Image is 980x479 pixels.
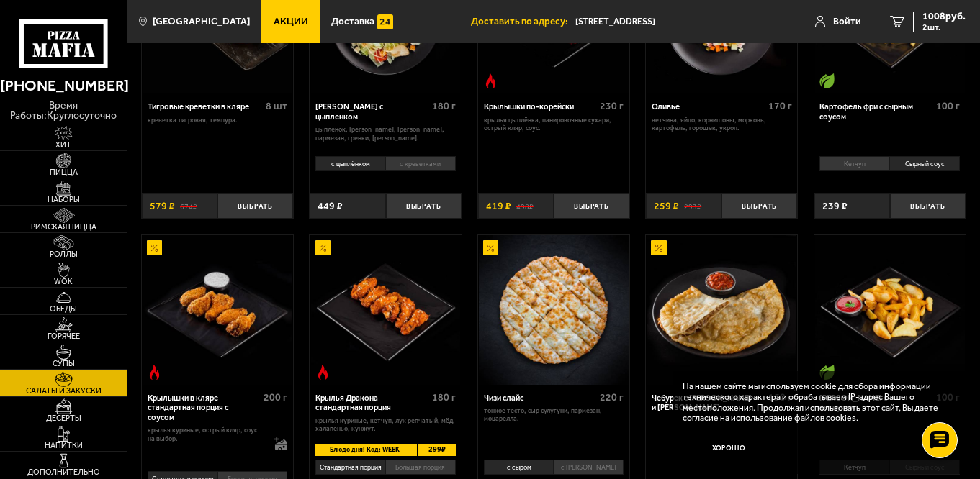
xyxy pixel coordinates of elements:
p: тонкое тесто, сыр сулугуни, пармезан, моцарелла. [484,406,624,423]
span: Акции [274,17,308,27]
li: Кетчуп [819,156,889,171]
div: 0 [814,152,966,186]
img: Акционный [315,240,331,255]
span: Войти [833,17,861,27]
div: Чизи слайс [484,393,597,403]
li: Большая порция [385,460,456,475]
span: 1008 руб. [922,12,966,22]
p: крылья куриные, острый кляр, соус на выбор. [148,426,264,442]
span: 449 ₽ [318,201,343,211]
a: АкционныйОстрое блюдоКрылышки в кляре стандартная порция c соусом [142,235,293,385]
p: крылья цыплёнка, панировочные сухари, острый кляр, соус. [484,116,624,132]
img: Чебурек с мясом и соусом аррива [647,235,796,385]
img: Острое блюдо [315,365,331,380]
p: цыпленок, [PERSON_NAME], [PERSON_NAME], пармезан, гренки, [PERSON_NAME]. [315,125,456,142]
a: Вегетарианское блюдоКартофель айдахо с кетчупом [814,235,966,385]
span: 220 г [600,391,624,403]
a: АкционныйОстрое блюдоКрылья Дракона стандартная порция [310,235,461,385]
button: Выбрать [721,193,797,219]
div: Крылышки в кляре стандартная порция c соусом [148,393,261,423]
span: 200 г [264,391,287,403]
span: 299 ₽ [417,444,455,457]
p: креветка тигровая, темпура. [148,116,288,124]
div: Оливье [652,102,765,112]
button: Выбрать [217,193,293,219]
p: крылья куриные, кетчуп, лук репчатый, мёд, халапеньо, кунжут. [315,416,456,433]
div: Картофель фри с сырным соусом [819,102,932,122]
div: Чебурек с [PERSON_NAME] и [PERSON_NAME] [652,393,765,413]
button: Выбрать [890,193,966,219]
img: Акционный [651,240,666,255]
img: Вегетарианское блюдо [819,365,835,380]
img: Акционный [147,240,162,255]
span: Блюдо дня! Код: WEEK [315,444,410,457]
p: ветчина, яйцо, корнишоны, морковь, картофель, горошек, укроп. [652,116,792,132]
div: Тигровые креветки в кляре [148,102,263,112]
li: с сыром [484,460,554,475]
span: Доставить по адресу: [471,17,575,27]
a: АкционныйЧизи слайс [478,235,629,385]
span: 579 ₽ [150,201,175,211]
span: 8 шт [266,100,287,112]
li: с креветками [385,156,456,171]
div: [PERSON_NAME] с цыпленком [315,102,428,122]
span: 180 г [432,100,456,112]
button: Выбрать [554,193,629,219]
s: 498 ₽ [516,201,534,211]
div: 0 [310,152,461,186]
p: На нашем сайте мы используем cookie для сбора информации технического характера и обрабатываем IP... [683,381,948,424]
s: 293 ₽ [684,201,701,211]
button: Хорошо [683,434,775,465]
span: 170 г [768,100,792,112]
span: 100 г [936,100,960,112]
img: Острое блюдо [147,365,162,380]
img: Острое блюдо [483,73,498,88]
img: Крылья Дракона стандартная порция [311,235,461,385]
span: Доставка [331,17,374,27]
img: Чизи слайс [479,235,629,385]
div: Крылья Дракона стандартная порция [315,393,428,413]
img: Картофель айдахо с кетчупом [815,235,965,385]
span: 259 ₽ [654,201,679,211]
img: Крылышки в кляре стандартная порция c соусом [143,235,292,385]
span: 180 г [432,391,456,403]
li: с цыплёнком [315,156,385,171]
img: Вегетарианское блюдо [819,73,835,88]
button: Выбрать [386,193,462,219]
span: 419 ₽ [486,201,511,211]
input: Ваш адрес доставки [575,9,771,35]
li: Сырный соус [889,156,960,171]
span: [GEOGRAPHIC_DATA] [153,17,250,27]
img: 15daf4d41897b9f0e9f617042186c801.svg [377,14,392,29]
a: АкционныйЧебурек с мясом и соусом аррива [646,235,797,385]
span: 2 шт. [922,23,966,32]
s: 674 ₽ [180,201,197,211]
span: 239 ₽ [822,201,848,211]
div: Крылышки по-корейски [484,102,597,112]
li: Стандартная порция [315,460,385,475]
span: 230 г [600,100,624,112]
li: с [PERSON_NAME] [553,460,624,475]
img: Акционный [483,240,498,255]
